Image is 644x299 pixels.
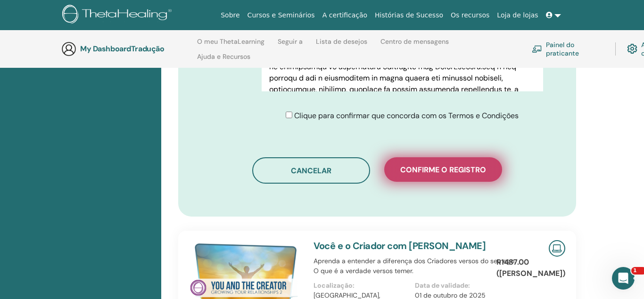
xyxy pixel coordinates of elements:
[319,7,371,24] a: A certificação
[493,7,542,24] a: Loja de lojas
[400,165,486,175] span: Confirme o registro
[380,38,449,53] a: Centro de mensagens
[80,44,174,53] h3: My DashboardTradução
[314,281,409,291] p: Localização:
[252,157,370,184] button: Cancelar
[291,166,331,176] span: Cancelar
[244,7,319,24] a: Cursos e Seminários
[371,7,447,24] a: Histórias de Sucesso
[447,7,493,24] a: Os recursos
[294,111,519,121] span: Clique para confirmar que concorda com os Termos e Condições
[627,41,637,56] img: cog.svg
[62,5,175,26] img: logo.png
[314,256,517,276] p: Aprenda a entender a diferença dos Criadores versos do seu ego. O que é a verdade versos temer.
[612,267,635,290] iframe: Intercom live chat
[549,240,565,257] img: Seminário Online ao Vivo
[197,53,250,68] a: Ajuda e Recursos
[61,41,76,57] img: generic-user-icon.jpg
[384,157,502,182] button: Confirme o registro
[197,38,264,53] a: O meu ThetaLearning
[496,257,565,279] p: R1487.00 ([PERSON_NAME])
[278,38,303,53] a: Seguir a
[316,38,367,53] a: Lista de desejos
[532,45,542,53] img: chalkboard-teacher.svg
[415,281,511,291] p: Data de validade:
[532,39,604,59] a: Painel do praticante
[314,240,486,252] a: Você e o Criador com [PERSON_NAME]
[217,7,243,24] a: Sobre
